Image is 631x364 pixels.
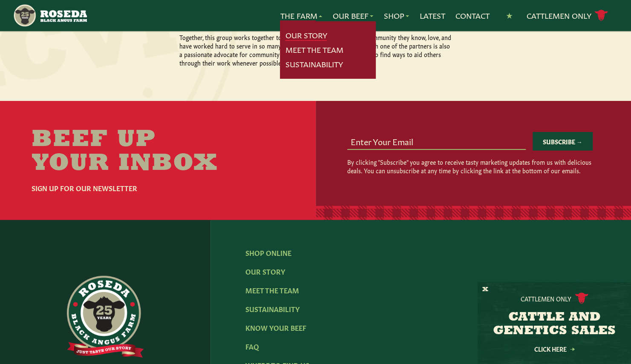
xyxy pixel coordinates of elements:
button: Subscribe → [533,132,593,151]
input: Enter Your Email [347,133,526,149]
a: Shop [383,10,409,21]
img: cattle-icon.svg [575,292,588,304]
p: Cattlemen Only [521,294,571,303]
a: FAQ [245,341,259,351]
a: Our Story [245,267,285,276]
a: Sustainability [245,304,300,313]
a: The Farm [280,10,322,21]
h6: Sign Up For Our Newsletter [32,183,250,193]
a: Meet The Team [245,285,299,295]
a: Cattlemen Only [526,8,608,23]
p: By clicking "Subscribe" you agree to receive tasty marketing updates from us with delicious deals... [347,158,593,175]
a: Sustainability [285,59,343,70]
a: Our Beef [332,10,373,21]
button: X [482,285,488,294]
img: https://roseda.com/wp-content/uploads/2021/06/roseda-25-full@2x.png [67,276,144,358]
h3: CATTLE AND GENETICS SALES [488,311,620,338]
a: Shop Online [245,248,291,257]
h2: Beef Up Your Inbox [32,128,250,176]
a: Click Here [516,346,593,352]
p: Together, this group works together to provide the best products to a community they know, love, ... [179,33,452,67]
img: https://roseda.com/wp-content/uploads/2021/05/roseda-25-header.png [13,3,87,28]
a: Know Your Beef [245,323,306,332]
a: Our Story [285,30,327,41]
a: Contact [455,10,489,21]
a: Latest [419,10,445,21]
a: Meet The Team [285,44,343,55]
